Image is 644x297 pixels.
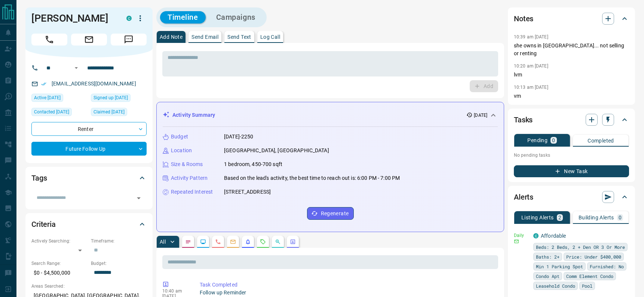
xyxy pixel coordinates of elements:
[200,289,495,297] p: Follow up Reminder
[579,215,614,220] p: Building Alerts
[31,108,87,118] div: Mon Aug 11 2025
[163,108,498,122] div: Activity Summary[DATE]
[521,215,554,220] p: Listing Alerts
[160,239,166,244] p: All
[514,232,529,239] p: Daily
[31,260,87,267] p: Search Range:
[111,34,147,46] span: Message
[215,239,221,245] svg: Calls
[514,13,533,25] h2: Notes
[171,133,188,141] p: Budget
[514,114,533,126] h2: Tasks
[588,138,614,143] p: Completed
[541,233,566,239] a: Affordable
[191,34,218,40] p: Send Email
[474,112,487,119] p: [DATE]
[558,215,561,220] p: 2
[307,207,354,220] button: Regenerate
[172,111,215,119] p: Activity Summary
[227,34,251,40] p: Send Text
[91,238,147,244] p: Timeframe:
[72,63,81,72] button: Open
[224,147,329,154] p: [GEOGRAPHIC_DATA], [GEOGRAPHIC_DATA]
[31,215,147,233] div: Criteria
[514,10,629,28] div: Notes
[34,94,61,101] span: Active [DATE]
[536,272,559,280] span: Condo Apt
[71,34,107,46] span: Email
[514,191,533,203] h2: Alerts
[52,81,136,87] a: [EMAIL_ADDRESS][DOMAIN_NAME]
[160,34,183,40] p: Add Note
[31,238,87,244] p: Actively Searching:
[91,260,147,267] p: Budget:
[171,160,203,168] p: Size & Rooms
[514,85,548,90] p: 10:13 am [DATE]
[91,108,147,118] div: Tue Jul 11 2023
[514,34,548,40] p: 10:39 am [DATE]
[566,253,621,260] span: Price: Under $400,000
[31,172,47,184] h2: Tags
[566,272,613,280] span: Comm Element Condo
[590,263,624,270] span: Furnished: No
[31,122,147,136] div: Renter
[514,92,629,100] p: vm
[536,253,559,260] span: Baths: 2+
[160,11,206,24] button: Timeline
[224,174,400,182] p: Based on the lead's activity, the best time to reach out is: 6:00 PM - 7:00 PM
[514,239,519,244] svg: Email
[91,94,147,104] div: Thu Sep 29 2016
[275,239,281,245] svg: Opportunities
[31,142,147,156] div: Future Follow Up
[552,138,555,143] p: 0
[245,239,251,245] svg: Listing Alerts
[31,94,87,104] div: Thu Aug 07 2025
[224,188,271,196] p: [STREET_ADDRESS]
[200,281,495,289] p: Task Completed
[230,239,236,245] svg: Emails
[31,34,67,46] span: Call
[514,42,629,57] p: she owns in [GEOGRAPHIC_DATA]... not selling or renting
[93,94,128,101] span: Signed up [DATE]
[536,282,575,290] span: Leasehold Condo
[619,215,622,220] p: 0
[171,174,208,182] p: Activity Pattern
[209,11,263,24] button: Campaigns
[260,239,266,245] svg: Requests
[31,218,56,230] h2: Criteria
[171,147,192,154] p: Location
[31,169,147,187] div: Tags
[536,243,625,251] span: Beds: 2 Beds, 2 + Den OR 3 Or More
[134,193,144,203] button: Open
[514,165,629,177] button: New Task
[527,138,548,143] p: Pending
[533,233,539,238] div: condos.ca
[224,160,282,168] p: 1 bedroom, 450-700 sqft
[514,63,548,69] p: 10:20 am [DATE]
[224,133,253,141] p: [DATE]-2250
[260,34,280,40] p: Log Call
[185,239,191,245] svg: Notes
[171,188,213,196] p: Repeated Interest
[514,111,629,129] div: Tasks
[582,282,592,290] span: Pool
[200,239,206,245] svg: Lead Browsing Activity
[514,150,629,161] p: No pending tasks
[34,108,69,116] span: Contacted [DATE]
[536,263,583,270] span: Min 1 Parking Spot
[514,188,629,206] div: Alerts
[126,16,132,21] div: condos.ca
[162,288,188,294] p: 10:40 am
[290,239,296,245] svg: Agent Actions
[41,81,46,87] svg: Email Verified
[31,267,87,279] p: $0 - $4,500,000
[31,283,147,290] p: Areas Searched:
[31,12,115,24] h1: [PERSON_NAME]
[93,108,125,116] span: Claimed [DATE]
[514,71,629,79] p: lvm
